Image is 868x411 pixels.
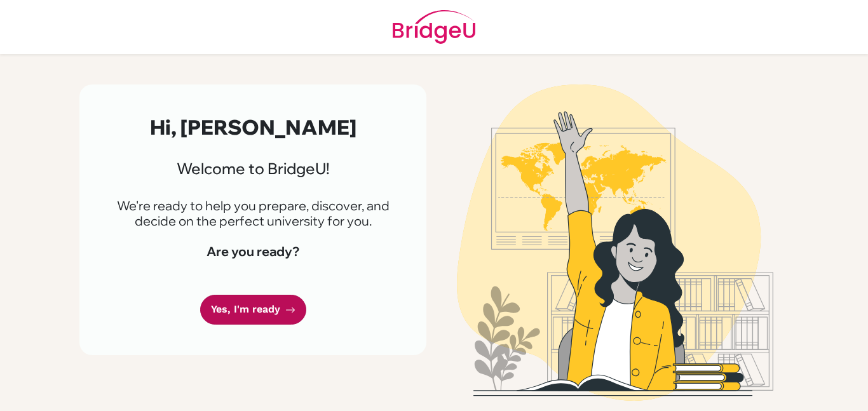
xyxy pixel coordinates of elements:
h3: Welcome to BridgeU! [110,159,396,178]
p: We're ready to help you prepare, discover, and decide on the perfect university for you. [110,198,396,229]
h4: Are you ready? [110,244,396,259]
a: Yes, I'm ready [200,295,306,325]
h2: Hi, [PERSON_NAME] [110,115,396,139]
